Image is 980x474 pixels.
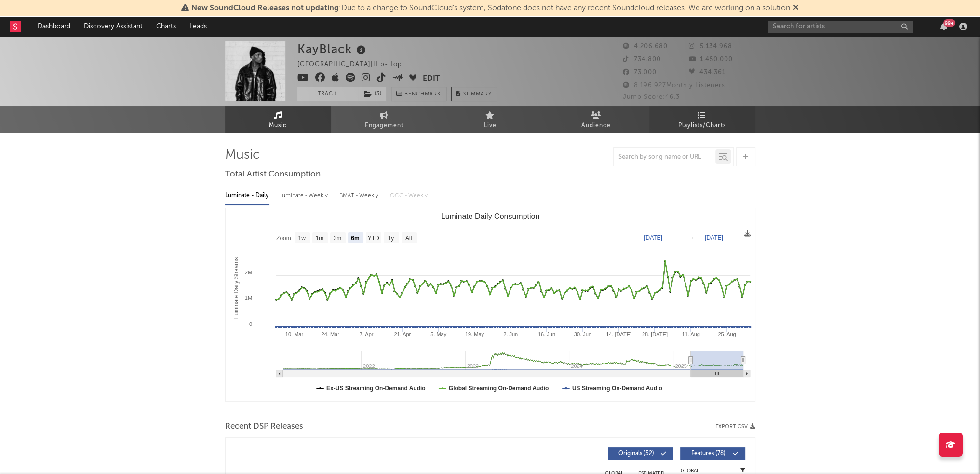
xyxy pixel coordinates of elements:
[614,451,658,457] span: Originals ( 52 )
[225,188,269,204] div: Luminate - Daily
[623,56,661,63] span: 734.800
[623,94,680,100] span: Jump Score: 46.3
[183,17,214,36] a: Leads
[297,41,368,57] div: KayBlack
[321,331,339,337] text: 24. Mar
[388,235,394,242] text: 1y
[680,447,745,460] button: Features(78)
[191,4,339,12] span: New SoundCloud Releases not updating
[793,4,799,12] span: Dismiss
[339,188,380,204] div: BMAT - Weekly
[225,106,331,133] a: Music
[31,17,77,36] a: Dashboard
[623,82,725,89] span: 8.196.927 Monthly Listeners
[682,331,699,337] text: 11. Aug
[405,235,411,242] text: All
[423,73,440,85] button: Edit
[233,257,240,319] text: Luminate Daily Streams
[276,235,291,242] text: Zoom
[244,270,252,275] text: 2M
[394,331,411,337] text: 21. Apr
[614,153,715,161] input: Search by song name or URL
[940,23,947,30] button: 99+
[537,331,555,337] text: 16. Jun
[574,331,591,337] text: 30. Jun
[623,69,657,76] span: 73.000
[644,234,662,241] text: [DATE]
[543,106,649,133] a: Audience
[718,331,736,337] text: 25. Aug
[225,421,303,433] span: Recent DSP Releases
[441,212,539,220] text: Luminate Daily Consumption
[367,235,379,242] text: YTD
[463,92,492,97] span: Summary
[465,331,484,337] text: 19. May
[484,120,497,132] span: Live
[437,106,543,133] a: Live
[689,234,695,241] text: →
[642,331,667,337] text: 28. [DATE]
[430,331,447,337] text: 5. May
[225,169,321,180] span: Total Artist Consumption
[768,21,913,33] input: Search for artists
[689,69,725,76] span: 434.361
[572,385,662,392] text: US Streaming On-Demand Audio
[365,120,403,132] span: Engagement
[149,17,183,36] a: Charts
[503,331,518,337] text: 2. Jun
[358,87,386,101] button: (3)
[451,87,497,101] button: Summary
[269,120,287,132] span: Music
[623,43,668,50] span: 4.206.680
[298,235,306,242] text: 1w
[448,385,549,392] text: Global Streaming On-Demand Audio
[686,451,731,457] span: Features ( 78 )
[404,89,441,100] span: Benchmark
[358,87,387,101] span: ( 3 )
[297,59,413,70] div: [GEOGRAPHIC_DATA] | Hip-Hop
[249,321,252,327] text: 0
[581,120,611,132] span: Audience
[359,331,373,337] text: 7. Apr
[226,208,755,401] svg: Luminate Daily Consumption
[608,447,673,460] button: Originals(52)
[279,188,330,204] div: Luminate - Weekly
[678,120,726,132] span: Playlists/Charts
[689,43,732,50] span: 5.134.968
[331,106,437,133] a: Engagement
[333,235,341,242] text: 3m
[315,235,323,242] text: 1m
[326,385,426,392] text: Ex-US Streaming On-Demand Audio
[77,17,149,36] a: Discovery Assistant
[297,87,358,101] button: Track
[649,106,755,133] a: Playlists/Charts
[351,235,359,242] text: 6m
[943,19,955,27] div: 99 +
[606,331,631,337] text: 14. [DATE]
[191,4,790,12] span: : Due to a change to SoundCloud's system, Sodatone does not have any recent Soundcloud releases. ...
[391,87,446,101] a: Benchmark
[705,234,723,241] text: [DATE]
[285,331,303,337] text: 10. Mar
[715,424,755,430] button: Export CSV
[689,56,733,63] span: 1.450.000
[244,295,252,301] text: 1M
